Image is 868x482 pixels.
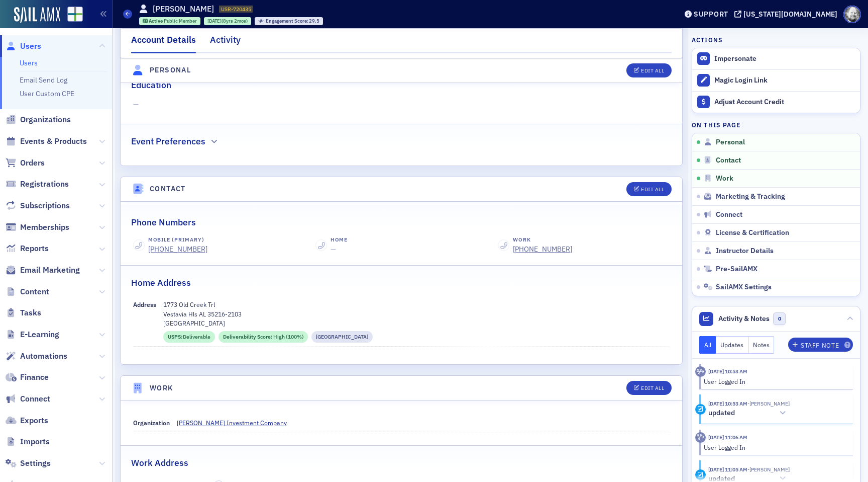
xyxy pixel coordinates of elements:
div: USPS: Deliverable [163,331,215,343]
div: Engagement Score: 29.5 [255,17,323,25]
h4: Personal [150,65,191,75]
a: Connect [6,393,50,405]
div: Edit All [641,68,664,73]
div: Activity [210,33,241,52]
span: Exports [20,415,48,426]
span: Engagement Score : [266,18,309,24]
a: Orders [6,157,45,169]
a: Adjust Account Credit [692,91,860,113]
a: Registrations [6,179,69,190]
a: Email Marketing [6,265,80,276]
a: Events & Products [6,136,87,147]
span: Address [133,300,156,308]
span: Imports [20,436,50,447]
a: Reports [6,243,49,254]
div: Active: Active: Public Member [139,17,201,25]
a: Active Public Member [143,18,197,24]
time: 6/13/2025 11:05 AM [708,466,747,473]
button: Updates [716,336,748,354]
span: Connect [20,393,50,405]
a: Memberships [6,222,69,233]
span: Pre-SailAMX [716,265,757,274]
span: Organization [133,419,170,427]
span: Profile [843,6,861,23]
div: [PHONE_NUMBER] [513,244,572,255]
div: Staff Note [801,343,839,348]
div: User Logged In [704,443,846,452]
img: SailAMX [14,7,60,23]
a: E-Learning [6,329,59,340]
span: Dunn Investment Company [177,418,287,427]
span: Reports [20,243,49,254]
a: [PHONE_NUMBER] [148,244,207,255]
button: Staff Note [788,338,853,352]
div: [US_STATE][DOMAIN_NAME] [743,10,837,19]
div: User Logged In [704,377,846,386]
span: Activity & Notes [718,313,770,324]
h2: Home Address [131,276,191,289]
span: — [331,245,336,254]
span: Finance [20,372,49,383]
div: Support [694,10,728,19]
div: (8yrs 2mos) [207,18,248,24]
time: 7/17/2025 10:53 AM [708,400,747,407]
span: Subscriptions [20,200,70,211]
div: Update [695,404,706,415]
a: Content [6,286,49,297]
span: Deliverability Score : [223,333,273,341]
span: Registrations [20,179,69,190]
a: Settings [6,458,51,469]
span: Events & Products [20,136,87,147]
button: updated [708,408,790,419]
a: Tasks [6,307,41,318]
a: Subscriptions [6,200,70,211]
a: Automations [6,351,67,362]
a: Users [6,41,41,52]
div: Activity [695,432,706,443]
div: Home [331,236,348,244]
div: Adjust Account Credit [714,98,855,107]
span: SailAMX Settings [716,283,772,292]
div: Mobile (Primary) [148,236,207,244]
span: Contact [716,156,741,165]
div: Edit All [641,385,664,391]
span: 0 [773,312,786,325]
span: Instructor Details [716,247,774,256]
time: 6/13/2025 11:06 AM [708,434,747,441]
button: All [699,336,716,354]
a: Exports [6,415,48,426]
span: Connect [716,210,742,219]
h1: [PERSON_NAME] [153,4,214,15]
span: Thomas Yerby [747,466,790,473]
h2: Phone Numbers [131,216,196,229]
button: Edit All [626,381,672,395]
h4: On this page [692,120,860,129]
button: Magic Login Link [692,69,860,91]
span: Thomas Yerby [747,400,790,407]
p: [GEOGRAPHIC_DATA] [163,318,670,328]
h2: Work Address [131,456,188,469]
span: Work [716,174,733,183]
div: 2017-06-15 00:00:00 [204,17,251,25]
span: Content [20,286,49,297]
h4: Work [150,383,173,393]
div: 29.5 [266,19,320,24]
a: View Homepage [60,7,83,24]
a: Imports [6,436,50,447]
span: Public Member [164,18,197,24]
div: Activity [695,366,706,377]
span: Users [20,41,41,52]
span: Memberships [20,222,69,233]
a: [PERSON_NAME] Investment Company [177,418,294,427]
span: Automations [20,351,67,362]
p: Vestavia Hls AL 35216-2103 [163,309,670,318]
div: Residential Street [311,331,373,343]
span: Marketing & Tracking [716,192,785,201]
span: Settings [20,458,51,469]
span: Personal [716,138,745,147]
span: Active [149,18,164,24]
h2: Event Preferences [131,135,205,148]
button: Edit All [626,63,672,77]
